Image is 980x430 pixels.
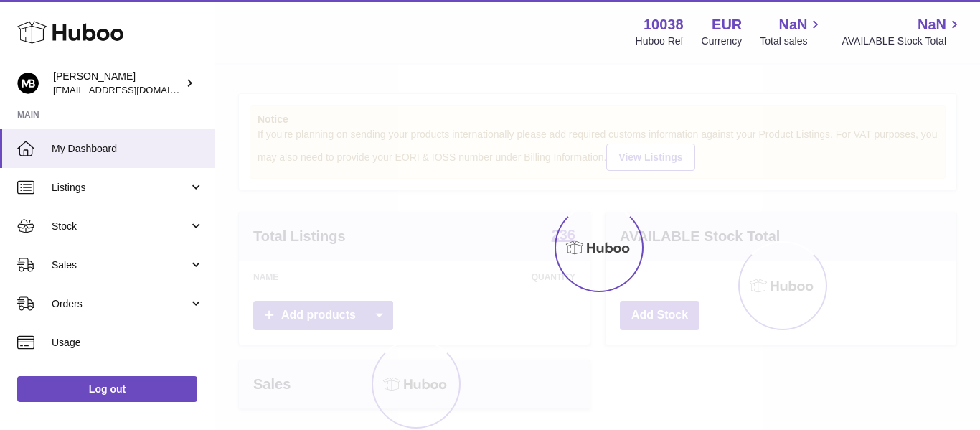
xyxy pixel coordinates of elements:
[918,15,946,34] span: NaN
[52,181,189,195] span: Listings
[17,376,197,402] a: Log out
[52,297,189,311] span: Orders
[52,142,204,156] span: My Dashboard
[842,15,963,48] a: NaN AVAILABLE Stock Total
[636,34,684,48] div: Huboo Ref
[53,84,211,95] span: [EMAIL_ADDRESS][DOMAIN_NAME]
[52,336,204,350] span: Usage
[778,15,807,34] span: NaN
[712,15,742,34] strong: EUR
[52,220,189,233] span: Stock
[53,70,182,97] div: [PERSON_NAME]
[17,73,39,94] img: hi@margotbardot.com
[842,34,963,48] span: AVAILABLE Stock Total
[760,15,824,48] a: NaN Total sales
[760,34,824,48] span: Total sales
[52,258,189,272] span: Sales
[702,34,743,48] div: Currency
[644,15,684,34] strong: 10038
